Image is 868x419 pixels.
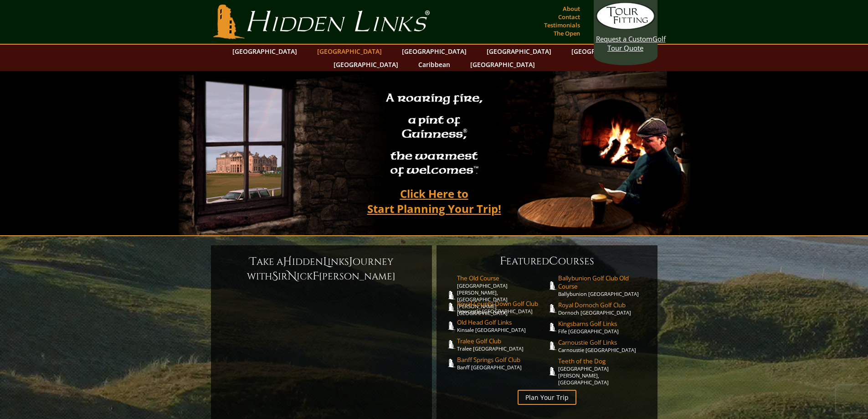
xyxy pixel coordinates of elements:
a: [GEOGRAPHIC_DATA] [482,45,556,58]
span: H [283,254,292,269]
span: T [250,254,257,269]
span: Tralee Golf Club [457,337,547,345]
a: Royal Dornoch Golf ClubDornoch [GEOGRAPHIC_DATA] [558,301,648,316]
span: The Old Course [457,274,547,282]
span: F [500,254,506,269]
span: J [349,254,353,269]
a: Plan Your Trip [518,390,576,405]
a: Kingsbarns Golf LinksFife [GEOGRAPHIC_DATA] [558,320,648,335]
a: [GEOGRAPHIC_DATA] [466,58,539,71]
span: L [323,254,328,269]
a: Teeth of the Dog[GEOGRAPHIC_DATA][PERSON_NAME], [GEOGRAPHIC_DATA] [558,357,648,386]
a: Tralee Golf ClubTralee [GEOGRAPHIC_DATA] [457,337,547,352]
span: Banff Springs Golf Club [457,356,547,364]
a: Click Here toStart Planning Your Trip! [358,183,510,219]
span: Royal Dornoch Golf Club [558,301,648,309]
span: C [549,254,558,269]
h6: ake a idden inks ourney with ir ick [PERSON_NAME] [220,254,423,284]
a: Testimonials [542,19,582,31]
span: S [272,269,278,284]
span: Request a Custom [596,34,652,43]
span: N [288,269,297,284]
a: Ballybunion Golf Club Old CourseBallybunion [GEOGRAPHIC_DATA] [558,274,648,297]
a: Request a CustomGolf Tour Quote [596,2,655,52]
h6: eatured ourses [446,254,648,269]
a: Carnoustie Golf LinksCarnoustie [GEOGRAPHIC_DATA] [558,338,648,353]
a: Old Head Golf LinksKinsale [GEOGRAPHIC_DATA] [457,318,547,333]
span: Ballybunion Golf Club Old Course [558,274,648,290]
a: Caribbean [414,58,455,71]
a: [GEOGRAPHIC_DATA] [567,45,641,58]
span: Royal County Down Golf Club [457,300,547,308]
a: [GEOGRAPHIC_DATA] [329,58,403,71]
a: About [560,2,582,15]
a: The Old Course[GEOGRAPHIC_DATA][PERSON_NAME], [GEOGRAPHIC_DATA][PERSON_NAME] [GEOGRAPHIC_DATA] [457,274,547,316]
a: Banff Springs Golf ClubBanff [GEOGRAPHIC_DATA] [457,356,547,371]
span: Old Head Golf Links [457,318,547,326]
span: Carnoustie Golf Links [558,338,648,347]
h2: A roaring fire, a pint of Guinness , the warmest of welcomes™. [380,87,488,183]
a: Contact [556,10,582,23]
span: F [313,269,319,284]
a: The Open [551,27,582,40]
a: [GEOGRAPHIC_DATA] [397,45,471,58]
span: Teeth of the Dog [558,357,648,365]
a: [GEOGRAPHIC_DATA] [228,45,302,58]
a: Royal County Down Golf ClubNewcastle [GEOGRAPHIC_DATA] [457,300,547,315]
a: [GEOGRAPHIC_DATA] [313,45,386,58]
span: Kingsbarns Golf Links [558,320,648,328]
